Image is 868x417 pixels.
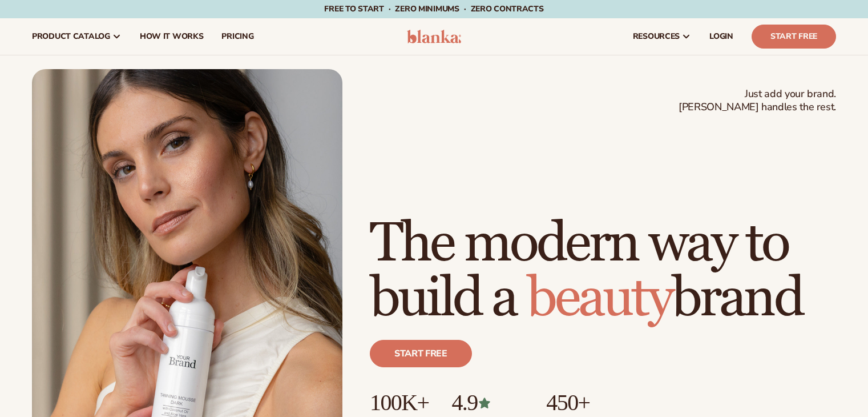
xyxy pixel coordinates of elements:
[709,32,733,41] span: LOGIN
[451,390,523,415] p: 4.9
[546,390,632,415] p: 450+
[370,216,836,326] h1: The modern way to build a brand
[624,18,700,55] a: resources
[23,18,131,55] a: product catalog
[131,18,213,55] a: How It Works
[370,340,472,367] a: Start free
[752,25,836,49] a: Start Free
[212,18,263,55] a: pricing
[140,32,204,41] span: How It Works
[407,30,461,43] img: logo
[527,265,672,332] span: beauty
[700,18,742,55] a: LOGIN
[633,32,680,41] span: resources
[221,32,253,41] span: pricing
[324,3,543,14] span: Free to start · ZERO minimums · ZERO contracts
[370,390,429,415] p: 100K+
[32,32,110,41] span: product catalog
[679,87,836,114] span: Just add your brand. [PERSON_NAME] handles the rest.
